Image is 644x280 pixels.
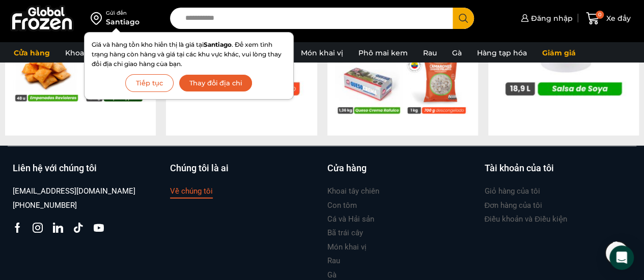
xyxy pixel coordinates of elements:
a: Điều khoản và Điều kiện [484,212,567,226]
font: Phô mai kem [358,48,408,57]
a: 0 Xe đẩy [583,7,634,30]
a: Gà [447,43,467,63]
font: Khoai tây chiên [65,48,122,57]
font: Rau [423,48,437,57]
a: Về chúng tôi [170,184,213,198]
font: Liên hệ với chúng tôi [13,163,97,173]
font: Rau [327,256,340,265]
a: Cửa hàng [327,162,474,185]
a: Tài khoản của tôi [484,162,631,185]
font: Gà [327,270,337,279]
font: Xe đẩy [606,14,631,23]
a: [PHONE_NUMBER] [13,199,77,212]
a: Liên hệ với chúng tôi [13,162,160,185]
a: Chúng tôi là ai [170,162,317,185]
img: address-field-icon.svg [91,10,106,27]
font: Bã trái cây [327,228,363,237]
font: [PHONE_NUMBER] [13,201,77,210]
a: Cửa hàng [9,43,55,63]
a: Hàng tạp hóa [472,43,532,63]
font: Giảm giá [542,48,576,57]
div: Mở Intercom Messenger [609,245,634,270]
font: Tài khoản của tôi [484,163,553,173]
a: Giảm giá [537,43,581,63]
font: Món khai vị [327,242,367,252]
a: Khoai tây chiên [327,184,379,198]
font: . Để xem tình trạng hàng còn hàng và giá tại các khu vực khác, vui lòng thay đổi địa chỉ giao hàn... [92,41,282,68]
a: Món khai vị [327,240,367,254]
font: Santiago [106,17,139,26]
font: Món khai vị [301,48,343,57]
button: Thay đổi địa chỉ [179,74,253,92]
font: Con tôm [327,201,357,210]
a: [EMAIL_ADDRESS][DOMAIN_NAME] [13,184,135,198]
a: Rau [418,43,442,63]
font: 0 [598,12,602,17]
font: Thay đổi địa chỉ [189,79,242,87]
button: Nút tìm kiếm [453,8,474,29]
font: Giỏ hàng của tôi [484,186,540,196]
a: Bã trái cây [327,226,363,240]
a: Món khai vị [296,43,348,63]
a: Đăng nhập [518,8,573,28]
a: Đơn hàng của tôi [484,199,542,212]
font: Cửa hàng [327,163,367,173]
font: Khoai tây chiên [327,186,379,196]
font: Cửa hàng [14,48,50,57]
a: Khoai tây chiên [60,43,127,63]
font: Gà [452,48,462,57]
font: Chúng tôi là ai [170,163,229,173]
font: Đơn hàng của tôi [484,201,542,210]
font: Tiếp tục [136,79,163,87]
font: [EMAIL_ADDRESS][DOMAIN_NAME] [13,186,135,196]
font: Cá và Hải sản [327,214,374,224]
a: Phô mai kem [353,43,413,63]
a: Con tôm [327,199,357,212]
font: Santiago [204,41,232,48]
font: Đăng nhập [531,14,573,23]
font: Giá và hàng tồn kho hiển thị là giá tại [92,41,204,48]
a: Giỏ hàng của tôi [484,184,540,198]
font: Gửi đến [106,10,127,16]
button: Tiếp tục [125,74,174,92]
font: Về chúng tôi [170,186,213,196]
font: Hàng tạp hóa [477,48,527,57]
font: Điều khoản và Điều kiện [484,214,567,224]
a: Rau [327,254,340,268]
a: Cá và Hải sản [327,212,374,226]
